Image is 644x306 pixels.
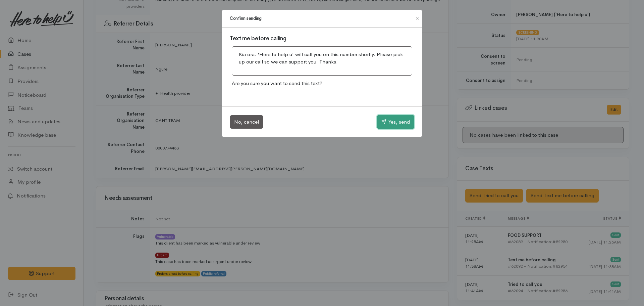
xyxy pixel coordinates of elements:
[412,14,423,23] button: Close
[239,51,405,66] p: Kia ora. 'Here to help u' will call you on this number shortly. Please pick up our call so we can...
[230,36,414,42] h3: Text me before calling
[377,115,414,129] button: Yes, send
[230,115,263,129] button: No, cancel
[230,15,262,22] h1: Confirm sending
[230,78,414,89] p: Are you sure you want to send this text?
